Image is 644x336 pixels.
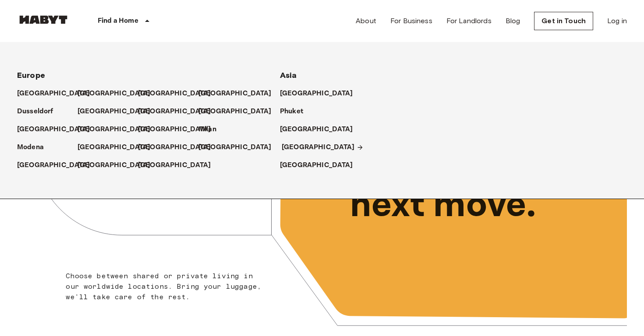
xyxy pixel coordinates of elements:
[198,142,272,153] p: [GEOGRAPHIC_DATA]
[78,142,159,153] a: [GEOGRAPHIC_DATA]
[280,70,297,80] span: Asia
[78,124,159,135] a: [GEOGRAPHIC_DATA]
[78,88,159,99] a: [GEOGRAPHIC_DATA]
[98,16,138,26] p: Find a Home
[280,160,353,171] p: [GEOGRAPHIC_DATA]
[17,88,99,99] a: [GEOGRAPHIC_DATA]
[78,142,151,153] p: [GEOGRAPHIC_DATA]
[350,139,613,227] p: Unlock your next move.
[198,88,280,99] a: [GEOGRAPHIC_DATA]
[446,16,492,26] a: For Landlords
[506,16,520,26] a: Blog
[138,142,211,153] p: [GEOGRAPHIC_DATA]
[280,88,353,99] p: [GEOGRAPHIC_DATA]
[17,106,62,117] a: Dusseldorf
[17,160,99,171] a: [GEOGRAPHIC_DATA]
[534,12,593,30] a: Get in Touch
[17,124,99,135] a: [GEOGRAPHIC_DATA]
[198,142,280,153] a: [GEOGRAPHIC_DATA]
[78,160,151,171] p: [GEOGRAPHIC_DATA]
[17,142,44,153] p: Modena
[138,106,211,117] p: [GEOGRAPHIC_DATA]
[78,88,151,99] p: [GEOGRAPHIC_DATA]
[78,124,151,135] p: [GEOGRAPHIC_DATA]
[280,124,353,135] p: [GEOGRAPHIC_DATA]
[17,124,90,135] p: [GEOGRAPHIC_DATA]
[17,106,53,117] p: Dusseldorf
[198,124,225,135] a: Milan
[356,16,376,26] a: About
[282,142,364,153] a: [GEOGRAPHIC_DATA]
[78,160,159,171] a: [GEOGRAPHIC_DATA]
[198,106,280,117] a: [GEOGRAPHIC_DATA]
[607,16,627,26] a: Log in
[138,88,220,99] a: [GEOGRAPHIC_DATA]
[138,124,220,135] a: [GEOGRAPHIC_DATA]
[138,142,220,153] a: [GEOGRAPHIC_DATA]
[390,16,432,26] a: For Business
[78,106,151,117] p: [GEOGRAPHIC_DATA]
[138,160,220,171] a: [GEOGRAPHIC_DATA]
[198,106,272,117] p: [GEOGRAPHIC_DATA]
[17,160,90,171] p: [GEOGRAPHIC_DATA]
[66,271,267,302] p: Choose between shared or private living in our worldwide locations. Bring your luggage, we'll tak...
[198,88,272,99] p: [GEOGRAPHIC_DATA]
[280,106,312,117] a: Phuket
[280,88,362,99] a: [GEOGRAPHIC_DATA]
[280,124,362,135] a: [GEOGRAPHIC_DATA]
[138,106,220,117] a: [GEOGRAPHIC_DATA]
[280,106,303,117] p: Phuket
[282,142,355,153] p: [GEOGRAPHIC_DATA]
[17,15,70,24] img: Habyt
[198,124,216,135] p: Milan
[138,160,211,171] p: [GEOGRAPHIC_DATA]
[138,88,211,99] p: [GEOGRAPHIC_DATA]
[17,88,90,99] p: [GEOGRAPHIC_DATA]
[17,70,45,80] span: Europe
[138,124,211,135] p: [GEOGRAPHIC_DATA]
[17,142,53,153] a: Modena
[280,160,362,171] a: [GEOGRAPHIC_DATA]
[78,106,159,117] a: [GEOGRAPHIC_DATA]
